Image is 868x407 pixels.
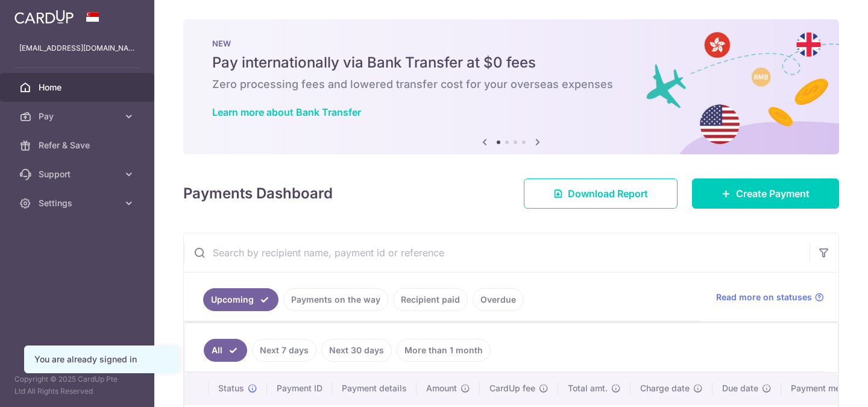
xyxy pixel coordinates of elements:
[716,291,812,303] span: Read more on statuses
[204,339,247,362] a: All
[692,178,839,209] a: Create Payment
[426,382,457,394] span: Amount
[183,19,839,154] img: Bank transfer banner
[184,233,810,272] input: Search by recipient name, payment id or reference
[39,81,118,93] span: Home
[212,53,810,72] h5: Pay internationally via Bank Transfer at $0 fees
[218,382,244,394] span: Status
[39,110,118,122] span: Pay
[203,288,278,311] a: Upcoming
[212,77,810,92] h6: Zero processing fees and lowered transfer cost for your overseas expenses
[19,42,135,54] p: [EMAIL_ADDRESS][DOMAIN_NAME]
[473,288,524,311] a: Overdue
[489,382,535,394] span: CardUp fee
[722,382,758,394] span: Due date
[183,183,333,204] h4: Payments Dashboard
[736,186,810,201] span: Create Payment
[14,10,74,24] img: CardUp
[39,168,118,180] span: Support
[640,382,690,394] span: Charge date
[716,291,824,303] a: Read more on statuses
[39,139,118,151] span: Refer & Save
[34,353,168,365] div: You are already signed in
[568,382,608,394] span: Total amt.
[332,373,417,404] th: Payment details
[283,288,388,311] a: Payments on the way
[321,339,392,362] a: Next 30 days
[524,178,678,209] a: Download Report
[212,106,361,118] a: Learn more about Bank Transfer
[568,186,648,201] span: Download Report
[212,39,810,48] p: NEW
[39,197,118,209] span: Settings
[267,373,332,404] th: Payment ID
[252,339,316,362] a: Next 7 days
[397,339,491,362] a: More than 1 month
[393,288,468,311] a: Recipient paid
